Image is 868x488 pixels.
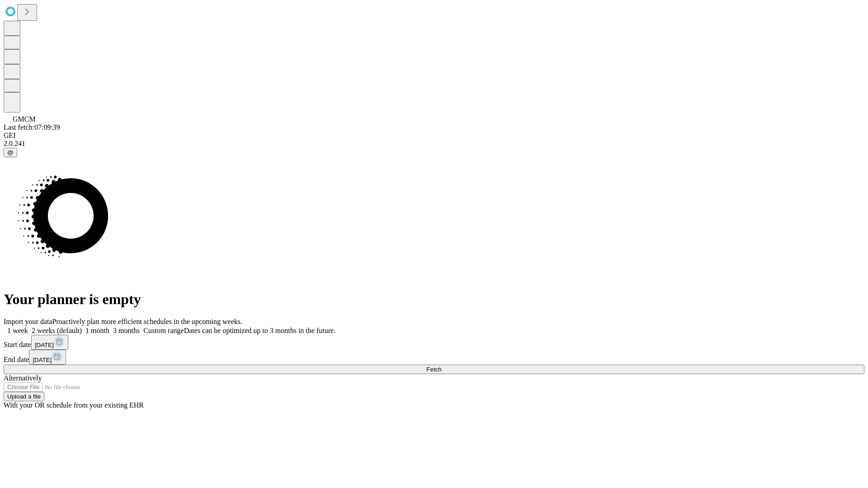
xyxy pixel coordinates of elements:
[52,318,242,325] span: Proactively plan more efficient schedules in the upcoming weeks.
[7,149,14,156] span: @
[4,140,864,148] div: 2.0.241
[426,366,441,373] span: Fetch
[4,401,144,409] span: With your OR schedule from your existing EHR
[184,327,335,334] span: Dates can be optimized up to 3 months in the future.
[35,342,54,348] span: [DATE]
[4,131,864,140] div: GEI
[7,327,28,334] span: 1 week
[13,115,36,123] span: GMCM
[29,350,66,365] button: [DATE]
[113,327,140,334] span: 3 months
[4,148,17,157] button: @
[4,335,864,350] div: Start date
[4,392,44,401] button: Upload a file
[4,318,52,325] span: Import your data
[4,123,60,131] span: Last fetch: 07:09:39
[31,335,68,350] button: [DATE]
[4,374,42,382] span: Alternatively
[4,350,864,365] div: End date
[85,327,109,334] span: 1 month
[4,365,864,374] button: Fetch
[33,357,52,363] span: [DATE]
[32,327,82,334] span: 2 weeks (default)
[4,291,864,308] h1: Your planner is empty
[143,327,184,334] span: Custom range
